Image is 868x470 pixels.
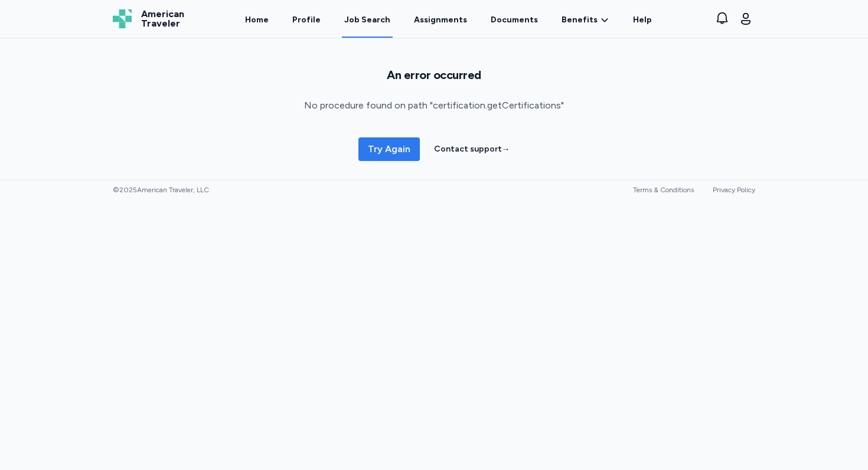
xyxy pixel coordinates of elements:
[368,142,410,156] span: Try Again
[713,186,755,194] a: Privacy Policy
[19,67,849,83] h1: An error occurred
[562,14,609,26] a: Benefits
[502,144,510,154] span: →
[358,137,420,161] button: Try Again
[141,9,184,28] span: American Traveler
[113,9,132,28] img: Logo
[434,143,510,155] a: Contact support
[113,185,209,195] span: © 2025 American Traveler, LLC
[562,14,598,26] span: Benefits
[633,186,694,194] a: Terms & Conditions
[342,1,393,38] a: Job Search
[19,97,849,114] p: No procedure found on path "certification.getCertifications"
[344,14,390,26] div: Job Search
